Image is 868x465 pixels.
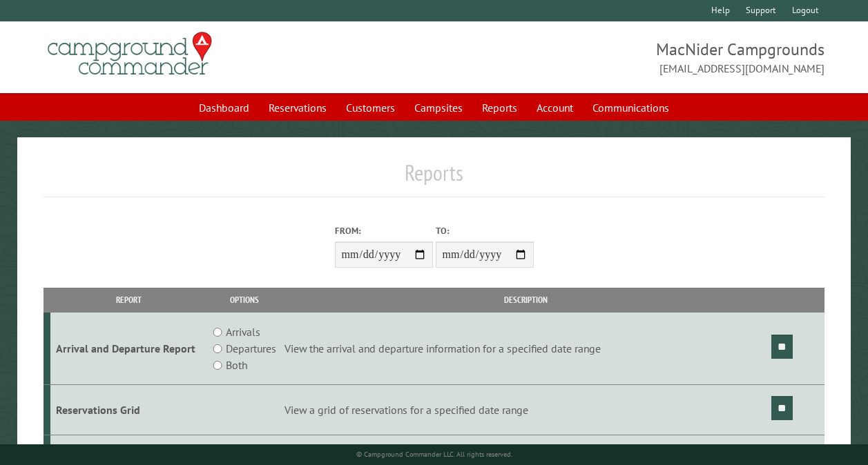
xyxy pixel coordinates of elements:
label: Both [226,357,247,373]
a: Communications [584,95,677,121]
td: Reservations Grid [50,385,207,435]
td: Arrival and Departure Report [50,313,207,385]
label: From: [335,224,433,237]
small: © Campground Commander LLC. All rights reserved. [356,450,512,459]
span: MacNider Campgrounds [EMAIL_ADDRESS][DOMAIN_NAME] [434,38,825,77]
td: View a grid of reservations for a specified date range [282,385,769,435]
a: Reservations [260,95,335,121]
td: View the arrival and departure information for a specified date range [282,313,769,385]
a: Campsites [406,95,471,121]
a: Customers [338,95,403,121]
label: Arrivals [226,324,260,340]
th: Options [206,288,282,312]
a: Dashboard [191,95,258,121]
label: Departures [226,340,276,357]
h1: Reports [44,159,824,197]
a: Reports [474,95,525,121]
th: Report [50,288,207,312]
th: Description [282,288,769,312]
img: Campground Commander [44,27,216,81]
label: To: [436,224,534,237]
a: Account [528,95,581,121]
